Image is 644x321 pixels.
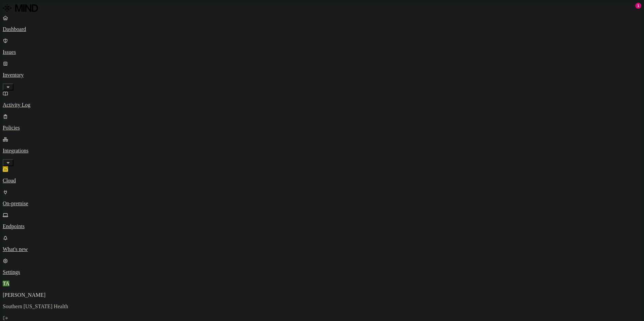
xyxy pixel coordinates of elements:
[3,136,641,165] a: Integrations
[3,38,641,55] a: Issues
[3,113,641,131] a: Policies
[3,166,641,184] a: Cloud
[3,223,641,229] p: Endpoints
[635,3,641,9] div: 1
[3,269,641,275] p: Settings
[3,49,641,55] p: Issues
[3,281,9,286] span: TA
[3,148,641,154] p: Integrations
[3,246,641,252] p: What's new
[3,201,641,207] p: On-premise
[3,15,641,32] a: Dashboard
[3,26,641,32] p: Dashboard
[3,91,641,108] a: Activity Log
[3,61,641,90] a: Inventory
[3,178,641,184] p: Cloud
[3,304,641,310] p: Southern [US_STATE] Health
[3,258,641,275] a: Settings
[3,102,641,108] p: Activity Log
[3,125,641,131] p: Policies
[3,72,641,78] p: Inventory
[3,3,641,15] a: MIND
[3,189,641,207] a: On-premise
[3,235,641,252] a: What's new
[3,3,38,13] img: MIND
[3,212,641,229] a: Endpoints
